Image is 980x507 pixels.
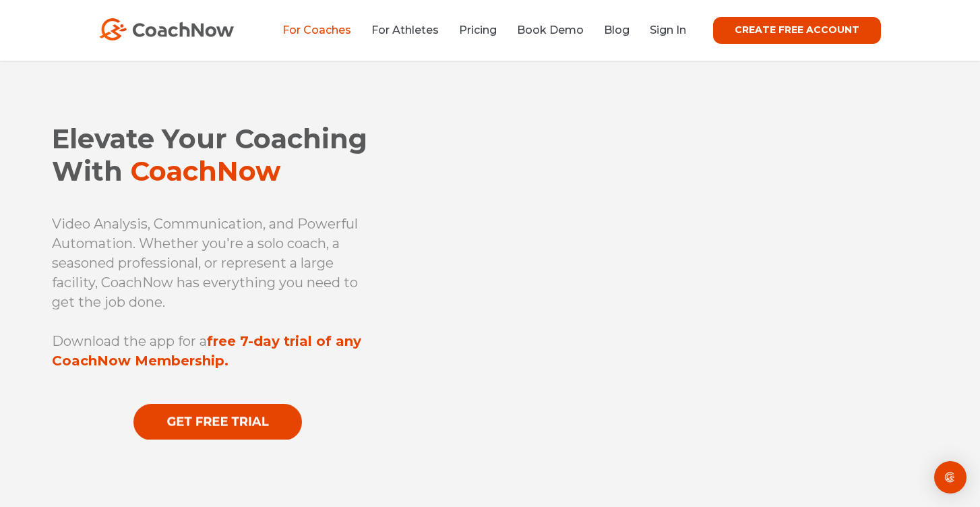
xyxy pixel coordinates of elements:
[934,461,967,494] div: Open Intercom Messenger
[713,17,881,44] a: CREATE FREE ACCOUNT
[371,24,439,36] a: For Athletes
[52,214,384,312] p: Video Analysis, Communication, and Powerful Automation. Whether you're a solo coach, a seasoned p...
[650,24,686,36] a: Sign In
[437,139,928,419] iframe: YouTube video player
[282,24,351,36] a: For Coaches
[604,24,630,36] a: Blog
[52,333,361,369] strong: free 7-day trial of any CoachNow Membership.
[52,332,384,371] p: Download the app for a
[459,24,497,36] a: Pricing
[133,404,302,440] img: GET FREE TRIAL
[99,18,234,40] img: CoachNow Logo
[517,24,584,36] a: Book Demo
